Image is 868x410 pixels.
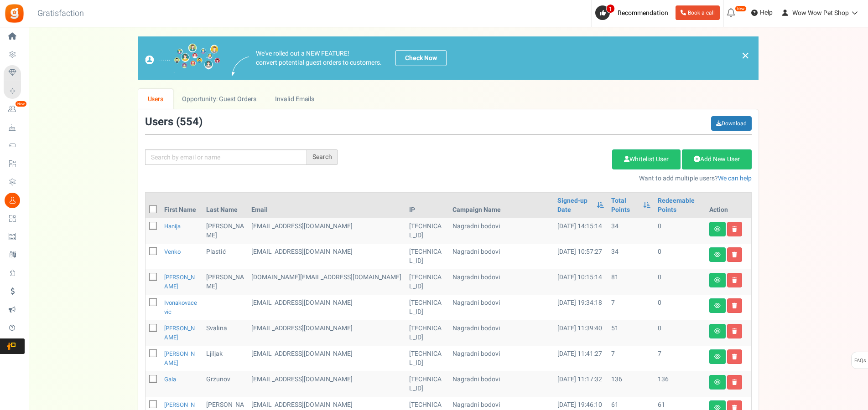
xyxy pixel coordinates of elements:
td: 34 [608,218,654,244]
td: 0 [654,320,706,346]
span: 554 [180,114,199,130]
span: Recommendation [618,8,668,18]
i: View details [714,303,721,308]
a: Check Now [395,50,447,66]
i: View details [714,252,721,257]
a: Book a call [676,5,720,20]
th: Action [706,193,751,218]
a: Signed-up Date [557,196,592,215]
td: Nagradni bodovi [449,320,554,346]
i: View details [714,226,721,232]
th: Last Name [203,193,248,218]
a: Total Points [611,196,639,215]
a: 1 Recommendation [595,5,672,20]
a: Gala [164,375,176,384]
a: Download [711,116,752,131]
td: [TECHNICAL_ID] [405,244,449,269]
td: 7 [654,346,706,371]
td: 81 [608,269,654,295]
a: [PERSON_NAME] [164,324,195,342]
td: 7 [608,295,654,320]
td: Plastić [203,244,248,269]
i: View details [714,328,721,334]
td: [TECHNICAL_ID] [405,346,449,371]
i: Delete user [732,303,737,308]
i: View details [714,379,721,385]
a: [PERSON_NAME] [164,273,195,291]
td: Nagradni bodovi [449,244,554,269]
td: 7 [608,346,654,371]
td: 34 [608,244,654,269]
span: 1 [606,4,615,13]
td: Nagradni bodovi [449,295,554,320]
td: Grzunov [203,371,248,397]
th: First Name [161,193,203,218]
th: IP [405,193,449,218]
td: [DATE] 10:15:14 [554,269,608,295]
a: Invalid Emails [266,89,324,109]
div: Search [307,149,338,165]
td: customer [248,295,405,320]
td: 136 [608,371,654,397]
td: [TECHNICAL_ID] [405,295,449,320]
a: Venko [164,247,181,256]
td: [DATE] 14:15:14 [554,218,608,244]
td: 0 [654,269,706,295]
a: Help [748,5,776,20]
td: customer [248,269,405,295]
p: Want to add multiple users? [352,174,752,183]
td: 0 [654,295,706,320]
a: Users [138,89,173,109]
td: ljiljak [203,346,248,371]
p: We've rolled out a NEW FEATURE! convert potential guest orders to customers. [256,49,382,67]
a: Hanija [164,222,181,231]
em: New [735,5,747,12]
i: Delete user [732,379,737,385]
a: Whitelist User [612,149,681,169]
td: [EMAIL_ADDRESS][DOMAIN_NAME] [248,218,405,244]
td: [DATE] 11:17:32 [554,371,608,397]
h3: Gratisfaction [27,5,94,23]
a: ivonakovacevic [164,298,197,316]
a: × [741,50,749,61]
i: Delete user [732,277,737,283]
input: Search by email or name [145,149,307,165]
td: [PERSON_NAME] [203,269,248,295]
a: Redeemable Points [658,196,702,215]
img: images [232,56,249,76]
span: Help [758,8,773,17]
td: customer [248,346,405,371]
img: images [145,43,220,73]
td: 136 [654,371,706,397]
i: Delete user [732,226,737,232]
td: Nagradni bodovi [449,269,554,295]
td: [EMAIL_ADDRESS][DOMAIN_NAME] [248,320,405,346]
td: [EMAIL_ADDRESS][DOMAIN_NAME] [248,244,405,269]
i: Delete user [732,252,737,257]
td: [DATE] 19:34:18 [554,295,608,320]
td: Nagradni bodovi [449,346,554,371]
span: FAQs [854,352,866,369]
td: 51 [608,320,654,346]
th: Email [248,193,405,218]
a: New [4,102,25,117]
td: 0 [654,218,706,244]
i: View details [714,277,721,283]
td: [TECHNICAL_ID] [405,320,449,346]
td: [PERSON_NAME] [203,218,248,244]
img: Gratisfaction [4,3,25,24]
a: Opportunity: Guest Orders [173,89,265,109]
td: [DATE] 11:41:27 [554,346,608,371]
td: [TECHNICAL_ID] [405,218,449,244]
th: Campaign Name [449,193,554,218]
i: Delete user [732,354,737,359]
a: We can help [718,174,752,183]
td: [DATE] 10:57:27 [554,244,608,269]
td: Svalina [203,320,248,346]
span: Wow Wow Pet Shop [792,8,849,18]
h3: Users ( ) [145,116,203,128]
em: New [15,101,27,107]
i: View details [714,354,721,359]
a: [PERSON_NAME] [164,349,195,367]
td: [DATE] 11:39:40 [554,320,608,346]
